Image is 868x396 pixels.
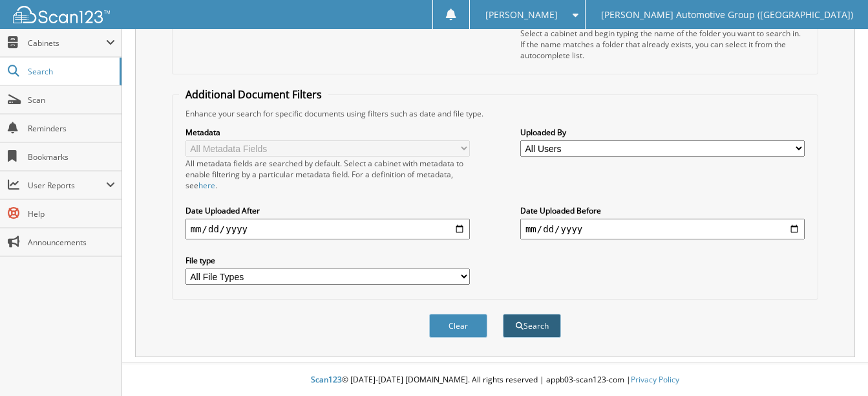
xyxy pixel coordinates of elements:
[28,94,115,105] span: Scan
[185,127,470,138] label: Metadata
[503,314,561,338] button: Search
[520,219,805,239] input: end
[28,123,115,134] span: Reminders
[429,314,487,338] button: Clear
[185,255,470,266] label: File type
[28,66,113,77] span: Search
[631,374,679,385] a: Privacy Policy
[13,6,110,23] img: scan123-logo-white.svg
[28,180,106,191] span: User Reports
[520,205,805,216] label: Date Uploaded Before
[520,28,805,61] div: Select a cabinet and begin typing the name of the folder you want to search in. If the name match...
[28,38,106,49] span: Cabinets
[485,11,558,19] span: [PERSON_NAME]
[311,374,342,385] span: Scan123
[179,108,812,119] div: Enhance your search for specific documents using filters such as date and file type.
[28,151,115,162] span: Bookmarks
[185,219,470,239] input: start
[198,180,215,191] a: here
[185,158,470,191] div: All metadata fields are searched by default. Select a cabinet with metadata to enable filtering b...
[28,208,115,219] span: Help
[601,11,853,19] span: [PERSON_NAME] Automotive Group ([GEOGRAPHIC_DATA])
[28,237,115,248] span: Announcements
[179,87,328,102] legend: Additional Document Filters
[520,127,805,138] label: Uploaded By
[185,205,470,216] label: Date Uploaded After
[122,364,868,396] div: © [DATE]-[DATE] [DOMAIN_NAME]. All rights reserved | appb03-scan123-com |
